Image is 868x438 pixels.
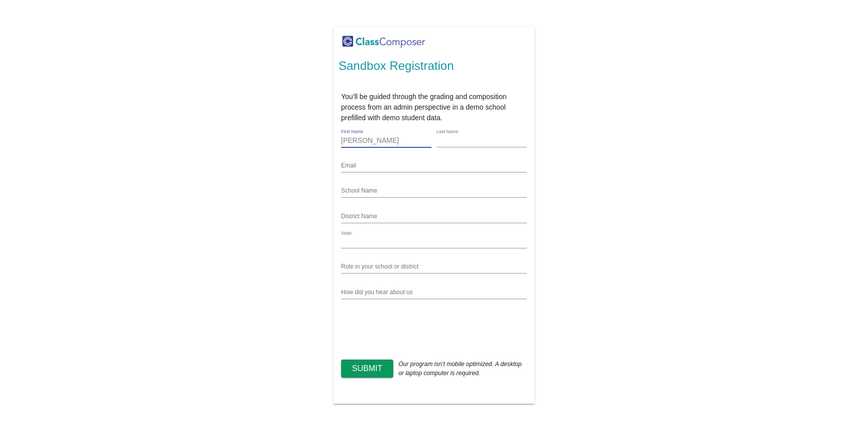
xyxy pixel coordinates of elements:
input: Last Name [437,137,527,145]
img: logo.png [334,27,434,56]
input: SchoolName [341,187,527,195]
input: District Name [341,213,527,221]
p: You’ll be guided through the grading and composition process from an admin perspective in a demo ... [341,92,527,123]
h2: Sandbox Registration [339,59,529,73]
input: Role in your school or district [341,263,527,271]
input: How did you hear about us [341,289,527,297]
input: First Name [341,137,431,145]
input: Email [341,162,527,170]
p: Our program isn’t mobile optimized. A desktop or laptop computer is required. [398,360,527,378]
button: Submit [341,360,393,378]
input: state [341,238,527,246]
iframe: reCAPTCHA [341,307,494,346]
span: Submit [352,364,382,373]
